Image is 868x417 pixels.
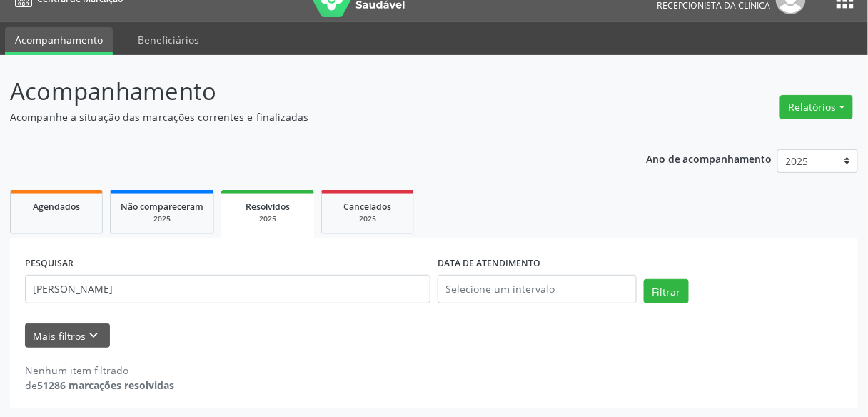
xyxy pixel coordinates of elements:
i: keyboard_arrow_down [86,328,102,343]
span: Resolvidos [246,201,290,213]
input: Selecione um intervalo [438,275,637,303]
a: Beneficiários [128,27,209,52]
button: Filtrar [644,279,689,303]
span: Cancelados [344,201,392,213]
div: Nenhum item filtrado [25,363,174,378]
label: PESQUISAR [25,253,74,275]
div: 2025 [231,213,304,224]
p: Acompanhe a situação das marcações correntes e finalizadas [10,109,604,124]
span: Agendados [33,201,80,213]
a: Acompanhamento [5,27,113,55]
strong: 51286 marcações resolvidas [37,378,174,392]
p: Ano de acompanhamento [646,149,772,167]
button: Mais filtroskeyboard_arrow_down [25,323,110,348]
div: de [25,378,174,393]
input: Nome, código do beneficiário ou CPF [25,275,430,303]
label: DATA DE ATENDIMENTO [438,253,540,275]
button: Relatórios [780,95,853,119]
p: Acompanhamento [10,74,604,109]
div: 2025 [332,213,403,224]
div: 2025 [121,213,203,224]
span: Não compareceram [121,201,203,213]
